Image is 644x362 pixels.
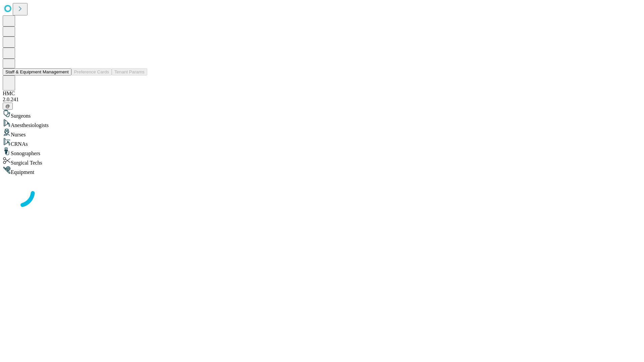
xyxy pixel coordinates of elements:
[3,147,641,157] div: Sonographers
[3,119,641,128] div: Anesthesiologists
[3,97,641,103] div: 2.0.241
[3,166,641,175] div: Equipment
[112,68,147,75] button: Tenant Params
[3,128,641,138] div: Nurses
[5,104,10,109] span: @
[71,68,112,75] button: Preference Cards
[3,90,641,97] div: HMC
[3,68,71,75] button: Staff & Equipment Management
[3,103,13,110] button: @
[3,110,641,119] div: Surgeons
[3,138,641,147] div: CRNAs
[3,157,641,166] div: Surgical Techs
